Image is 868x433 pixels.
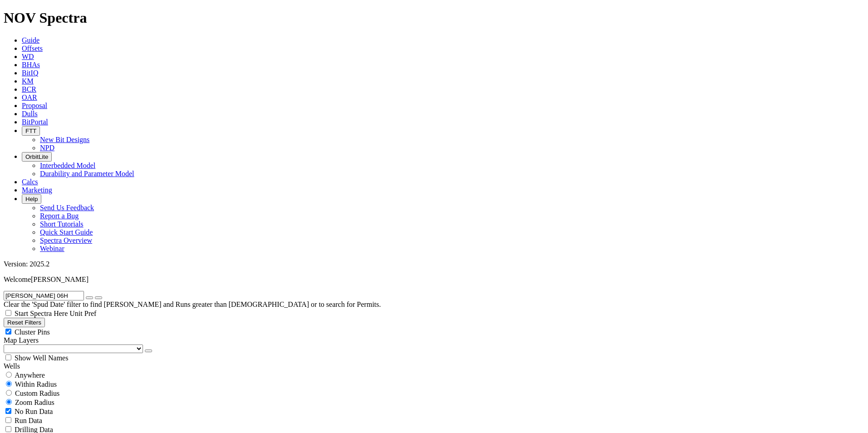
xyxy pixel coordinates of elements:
span: No Run Data [15,408,53,415]
a: Calcs [22,178,38,186]
button: OrbitLite [22,152,52,162]
div: Wells [4,362,864,370]
a: Short Tutorials [40,220,84,228]
input: Search [4,291,84,300]
span: Cluster Pins [15,328,50,336]
a: KM [22,77,34,85]
span: Help [25,196,38,202]
span: OrbitLite [25,153,48,160]
a: WD [22,53,34,60]
span: Within Radius [15,380,57,388]
button: Reset Filters [4,318,45,327]
button: FTT [22,126,40,136]
a: New Bit Designs [40,136,89,143]
a: Quick Start Guide [40,228,93,236]
span: Unit Pref [69,310,96,317]
a: OAR [22,93,37,101]
a: Interbedded Model [40,162,95,169]
a: BHAs [22,61,40,69]
a: Guide [22,36,39,44]
span: FTT [25,128,36,134]
span: Clear the 'Spud Date' filter to find [PERSON_NAME] and Runs greater than [DEMOGRAPHIC_DATA] or to... [4,300,381,308]
a: Marketing [22,186,52,194]
h1: NOV Spectra [4,10,864,26]
span: [PERSON_NAME] [31,276,89,283]
span: Map Layers [4,336,39,344]
a: Report a Bug [40,212,79,220]
a: BitPortal [22,118,48,126]
input: Start Spectra Here [5,310,11,316]
span: Anywhere [15,371,45,379]
a: Offsets [22,44,43,52]
div: Version: 2025.2 [4,260,864,268]
span: Show Well Names [15,354,68,362]
a: BitIQ [22,69,38,77]
a: Proposal [22,102,47,109]
a: NPD [40,144,54,152]
p: Welcome [4,276,864,284]
a: BCR [22,85,36,93]
span: Start Spectra Here [15,310,68,317]
span: Custom Radius [15,389,59,397]
a: Spectra Overview [40,236,92,244]
button: Help [22,194,41,204]
a: Send Us Feedback [40,204,94,212]
span: Run Data [15,417,42,424]
a: Webinar [40,245,64,252]
a: Dulls [22,110,38,118]
span: Zoom Radius [15,399,54,406]
a: Durability and Parameter Model [40,170,134,177]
